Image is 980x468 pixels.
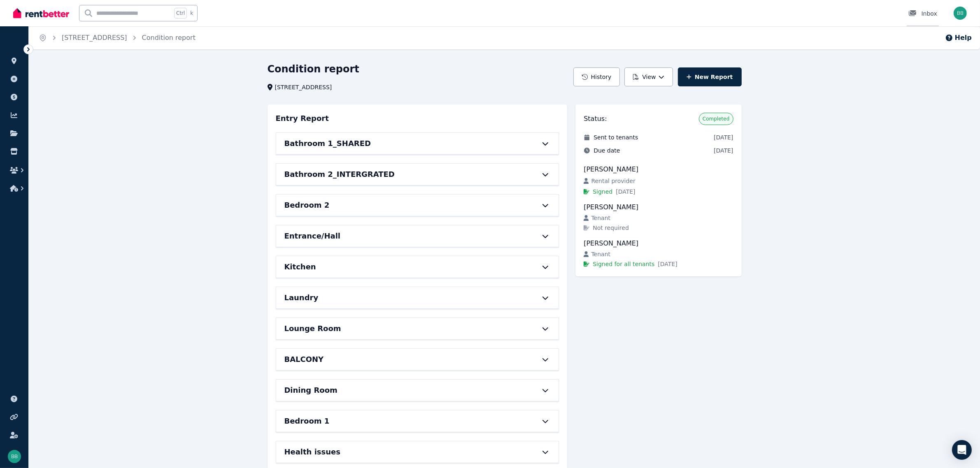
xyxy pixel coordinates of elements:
[284,446,341,458] h6: Health issues
[276,113,329,124] h3: Entry Report
[284,169,395,180] h6: Bathroom 2_INTERGRATED
[284,261,316,273] h6: Kitchen
[591,177,635,185] span: Rental provider
[945,33,972,43] button: Help
[284,323,341,334] h6: Lounge Room
[584,114,607,124] h3: Status:
[593,224,629,232] span: Not required
[954,7,967,20] img: Bill Blare
[284,415,330,427] h6: Bedroom 1
[284,230,341,242] h6: Entrance/Hall
[624,67,673,86] button: View
[616,188,635,196] span: [DATE]
[714,146,733,155] span: [DATE]
[584,164,733,174] div: [PERSON_NAME]
[584,239,733,248] div: [PERSON_NAME]
[714,133,733,141] span: [DATE]
[594,133,638,141] span: Sent to tenants
[142,34,196,42] a: Condition report
[593,260,654,268] span: Signed for all tenants
[593,188,612,196] span: Signed
[174,8,187,19] span: Ctrl
[658,260,677,268] span: [DATE]
[275,83,332,91] span: [STREET_ADDRESS]
[8,450,21,463] img: Bill Blare
[13,7,69,19] img: RentBetter
[29,26,205,49] nav: Breadcrumb
[591,250,611,258] span: Tenant
[573,67,620,86] button: History
[908,9,937,18] div: Inbox
[591,214,611,222] span: Tenant
[594,146,620,155] span: Due date
[284,385,338,396] h6: Dining Room
[284,138,371,149] h6: Bathroom 1_SHARED
[703,116,729,122] span: Completed
[62,34,127,42] a: [STREET_ADDRESS]
[678,67,742,86] a: New Report
[284,354,324,365] h6: BALCONY
[284,292,319,304] h6: Laundry
[952,440,972,460] div: Open Intercom Messenger
[268,63,359,76] h1: Condition report
[284,199,330,211] h6: Bedroom 2
[584,202,733,212] div: [PERSON_NAME]
[190,10,193,16] span: k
